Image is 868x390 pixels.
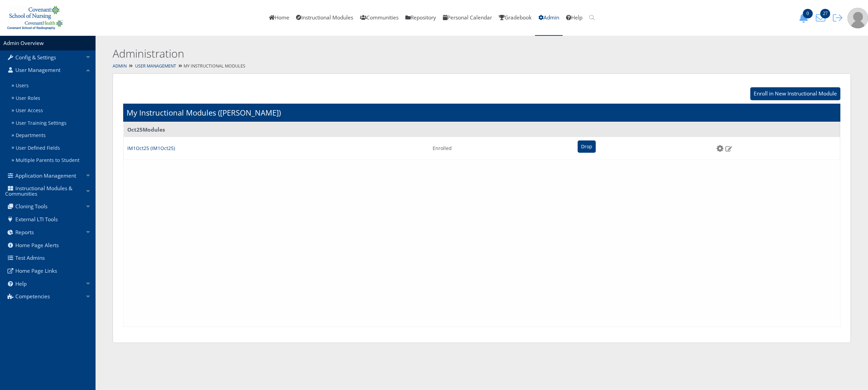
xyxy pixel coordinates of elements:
input: Drop [578,140,596,153]
a: Admin Overview [3,40,44,47]
td: Enrolled [429,137,574,160]
button: 0 [796,13,813,23]
a: 27 [813,14,830,21]
a: Multiple Parents to Student [9,154,96,167]
a: User Roles [9,92,96,104]
a: User Defined Fields [9,141,96,154]
a: Users [9,79,96,92]
a: 0 [796,14,813,21]
a: IM1Oct25 (IM1Oct25) [127,145,175,151]
img: Edit [725,146,732,152]
span: 0 [803,9,813,18]
a: Departments [9,129,96,142]
a: User Management [135,63,176,69]
h2: Administration [113,46,679,61]
button: 27 [813,13,830,23]
div: My Instructional Modules [96,61,868,71]
a: User Training Settings [9,117,96,129]
a: Admin [113,63,127,69]
span: 27 [820,9,830,18]
td: Oct25Modules [124,122,840,137]
img: user-profile-default-picture.png [848,8,868,28]
img: Manage [717,145,724,152]
a: User Access [9,104,96,117]
input: Enroll in New Instructional Module [750,87,840,100]
h1: My Instructional Modules ([PERSON_NAME]) [123,104,840,122]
